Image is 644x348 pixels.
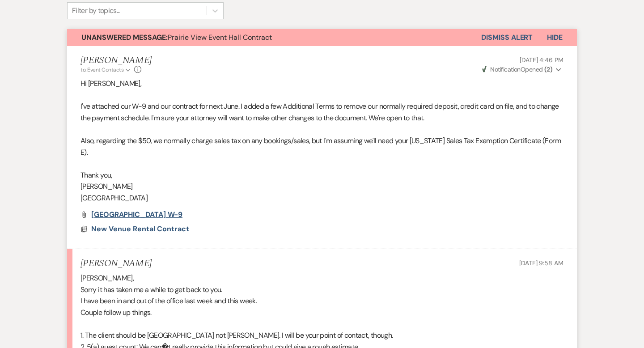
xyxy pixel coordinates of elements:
strong: Unanswered Message: [81,33,168,42]
p: Hi [PERSON_NAME], [80,78,563,89]
span: Hide [547,33,563,42]
span: to: Event Contacts [80,66,123,73]
a: [GEOGRAPHIC_DATA] W-9 [91,211,182,218]
p: [GEOGRAPHIC_DATA] [80,192,563,204]
button: NotificationOpened (2) [481,65,563,74]
span: New Venue Rental Contract [91,224,189,233]
h5: [PERSON_NAME] [80,55,152,66]
span: Notification [490,65,520,73]
p: I've attached our W-9 and our contract for next June. I added a few Additional Terms to remove ou... [80,101,563,123]
button: Hide [533,29,577,46]
p: Also, regarding the $50, we normally charge sales tax on any bookings/sales, but I'm assuming we'... [80,135,563,158]
span: Prairie View Event Hall Contract [81,33,272,42]
p: Thank you, [80,170,563,181]
span: [DATE] 9:58 AM [519,259,563,267]
h5: [PERSON_NAME] [80,258,152,269]
button: New Venue Rental Contract [91,224,191,234]
button: to: Event Contacts [80,66,132,74]
span: [DATE] 4:46 PM [520,56,563,64]
p: [PERSON_NAME] [80,181,563,192]
span: Opened [482,65,552,73]
div: Filter by topics... [72,5,120,16]
strong: ( 2 ) [544,65,552,73]
button: Unanswered Message:Prairie View Event Hall Contract [67,29,481,46]
span: [GEOGRAPHIC_DATA] W-9 [91,210,182,219]
button: Dismiss Alert [481,29,533,46]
